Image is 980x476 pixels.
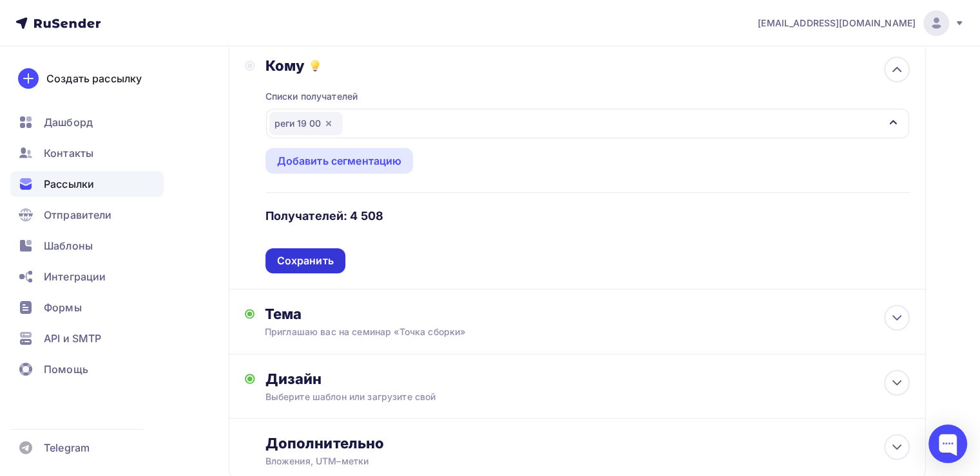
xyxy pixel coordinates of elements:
a: [EMAIL_ADDRESS][DOMAIN_NAME] [758,10,965,36]
div: Дизайн [265,370,910,388]
div: Списки получателей [265,90,358,103]
span: Формы [44,300,82,315]
span: [EMAIL_ADDRESS][DOMAIN_NAME] [758,17,916,30]
div: Вложения, UTM–метки [265,455,845,468]
span: Контакты [44,145,93,161]
div: Кому [265,57,910,75]
div: реги 19 00 [269,112,343,135]
a: Контакты [10,140,164,166]
div: Сохранить [277,253,334,268]
a: Шаблоны [10,233,164,259]
span: Шаблоны [44,238,93,253]
div: Выберите шаблон или загрузите свой [265,390,845,403]
span: Дашборд [44,114,93,130]
span: Telegram [44,440,90,455]
div: Тема [265,305,519,323]
a: Формы [10,295,164,320]
span: API и SMTP [44,331,101,346]
div: Приглашаю вас на семинар «Точка сборки» [265,325,494,338]
h4: Получателей: 4 508 [265,208,384,224]
div: Создать рассылку [46,71,142,86]
a: Дашборд [10,109,164,135]
div: Добавить сегментацию [277,153,402,169]
button: реги 19 00 [265,108,910,139]
span: Интеграции [44,269,106,284]
a: Рассылки [10,171,164,197]
span: Рассылки [44,176,94,192]
span: Помощь [44,362,88,377]
div: Дополнительно [265,434,910,452]
a: Отправители [10,202,164,228]
span: Отправители [44,207,112,223]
